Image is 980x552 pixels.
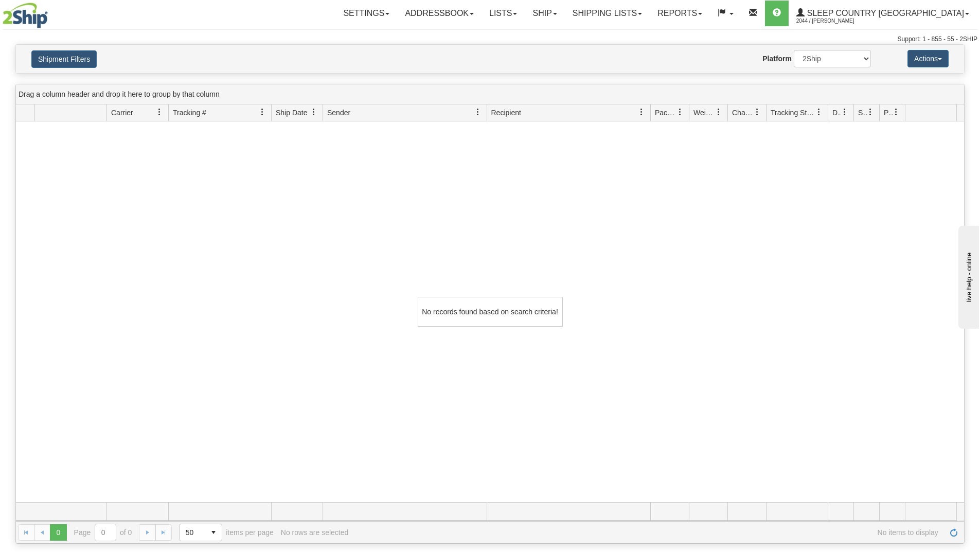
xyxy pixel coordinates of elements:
[805,9,964,17] span: Sleep Country [GEOGRAPHIC_DATA]
[16,84,964,104] div: grid grouping header
[771,108,815,118] span: Tracking Status
[887,103,905,121] a: Pickup Status filter column settings
[732,108,754,118] span: Charge
[151,103,168,121] a: Carrier filter column settings
[276,108,307,118] span: Ship Date
[650,1,710,26] a: Reports
[789,1,977,26] a: Sleep Country [GEOGRAPHIC_DATA] 2044 / [PERSON_NAME]
[836,103,853,121] a: Delivery Status filter column settings
[281,528,349,537] div: No rows are selected
[397,1,482,26] a: Addressbook
[327,108,350,118] span: Sender
[762,54,792,64] label: Platform
[3,3,48,28] img: logo2044.jpg
[31,50,97,68] button: Shipment Filters
[305,103,323,121] a: Ship Date filter column settings
[355,528,938,537] span: No items to display
[655,108,676,118] span: Packages
[749,103,766,121] a: Charge filter column settings
[671,103,689,121] a: Packages filter column settings
[832,108,841,118] span: Delivery Status
[525,1,564,26] a: Ship
[810,103,828,121] a: Tracking Status filter column settings
[946,524,962,541] a: Refresh
[693,108,715,118] span: Weight
[111,108,133,118] span: Carrier
[254,103,271,121] a: Tracking # filter column settings
[335,1,397,26] a: Settings
[710,103,727,121] a: Weight filter column settings
[907,50,949,67] button: Actions
[862,103,879,121] a: Shipment Issues filter column settings
[186,527,199,538] span: 50
[179,524,222,541] span: Page sizes drop down
[74,524,132,541] span: Page of 0
[884,108,893,118] span: Pickup Status
[50,524,66,541] span: Page 0
[469,103,487,121] a: Sender filter column settings
[205,524,222,541] span: select
[8,9,95,16] div: live help - online
[633,103,650,121] a: Recipient filter column settings
[565,1,650,26] a: Shipping lists
[3,35,977,44] div: Support: 1 - 855 - 55 - 2SHIP
[482,1,525,26] a: Lists
[858,108,867,118] span: Shipment Issues
[179,524,274,541] span: items per page
[173,108,206,118] span: Tracking #
[491,108,521,118] span: Recipient
[956,223,979,328] iframe: chat widget
[796,16,874,26] span: 2044 / [PERSON_NAME]
[418,297,563,327] div: No records found based on search criteria!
